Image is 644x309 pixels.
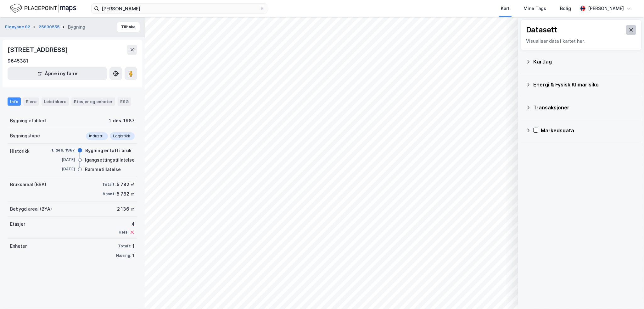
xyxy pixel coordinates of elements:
div: Bygning etablert [10,117,46,124]
div: Mine Tags [524,5,546,12]
div: Totalt: [102,182,115,187]
div: Eiere [23,97,39,106]
button: Åpne i ny fane [8,67,107,80]
div: Markedsdata [541,127,636,134]
div: 1 [132,242,135,250]
div: ESG [118,97,131,106]
div: Leietakere [42,97,69,106]
iframe: Chat Widget [613,279,644,309]
div: [STREET_ADDRESS] [8,45,69,55]
div: Annet: [103,191,115,196]
div: Bygning er tatt i bruk [85,147,132,154]
div: Transaksjoner [533,104,636,111]
button: Tilbake [117,22,140,32]
div: Info [8,97,21,106]
div: Næring: [116,253,131,258]
div: Rammetillatelse [85,166,121,173]
div: [DATE] [50,157,75,163]
div: Igangsettingstillatelse [85,156,135,164]
div: Energi & Fysisk Klimarisiko [533,81,636,88]
div: Totalt: [118,244,131,249]
div: Historikk [10,147,30,155]
div: 5 782 ㎡ [117,190,135,198]
div: 1. des. 1987 [109,117,135,124]
div: [DATE] [50,166,75,172]
button: 25830555 [39,24,61,30]
div: Kartlag [533,58,636,65]
div: Bygning [68,23,85,31]
div: Datasett [526,25,557,35]
div: 9645381 [8,57,28,65]
div: [PERSON_NAME] [588,5,624,12]
img: logo.f888ab2527a4732fd821a326f86c7f29.svg [10,3,76,14]
div: Bebygd areal (BYA) [10,205,52,213]
div: Enheter [10,242,27,250]
div: 1 [132,252,135,259]
div: Kontrollprogram for chat [613,279,644,309]
div: Visualiser data i kartet her. [526,37,636,45]
button: Eldøyane 92 [5,24,31,30]
div: Bruksareal (BRA) [10,181,46,188]
div: Heis: [119,230,128,235]
input: Søk på adresse, matrikkel, gårdeiere, leietakere eller personer [99,4,260,13]
div: 5 782 ㎡ [117,181,135,188]
div: 1. des. 1987 [50,147,75,153]
div: Bygningstype [10,132,40,140]
div: Kart [501,5,510,12]
div: Etasjer [10,220,25,228]
div: 4 [119,220,135,228]
div: Bolig [560,5,571,12]
div: 2 136 ㎡ [117,205,135,213]
div: Etasjer og enheter [74,99,113,104]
